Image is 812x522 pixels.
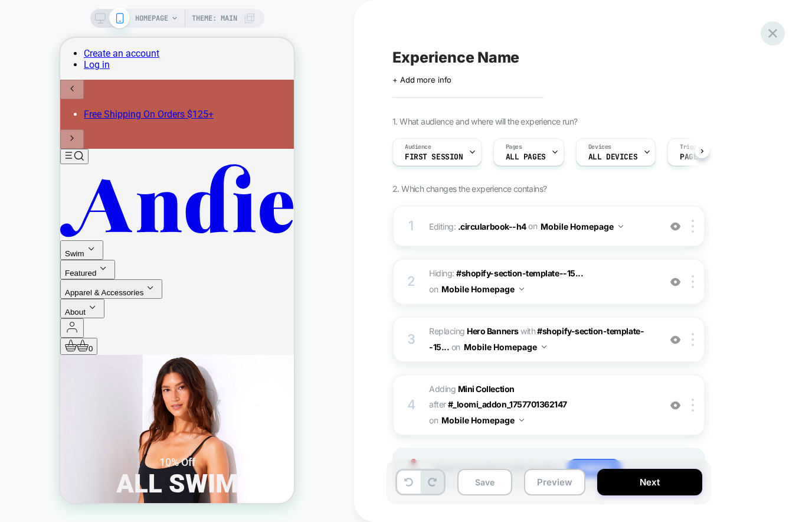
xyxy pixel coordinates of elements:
[467,326,518,336] b: Hero Banners
[670,277,680,287] img: crossed eye
[542,345,546,348] img: down arrow
[519,288,524,291] img: down arrow
[24,21,50,32] a: Log in
[429,326,644,352] span: #shopify-section-template--15...
[680,153,720,161] span: Page Load
[429,282,438,296] span: on
[528,218,537,233] span: on
[24,10,99,21] a: Create an account
[429,326,519,336] span: Replacing
[692,333,694,346] img: close
[405,393,417,417] div: 4
[435,459,698,478] span: Hover on a section in order to edit or
[506,153,546,161] span: ALL PAGES
[680,143,703,151] span: Trigger
[519,419,524,422] img: down arrow
[405,270,417,293] div: 2
[670,335,680,345] img: crossed eye
[99,418,135,430] span: 10% Off
[618,225,623,228] img: down arrow
[405,214,417,238] div: 1
[692,220,694,233] img: close
[429,399,446,409] span: AFTER
[405,328,417,351] div: 3
[429,384,515,394] span: Adding
[392,116,577,126] span: 1. What audience and where will the experience run?
[405,153,463,161] span: First Session
[56,430,178,461] strong: ALL SWIM
[5,270,25,279] span: About
[392,184,546,194] span: 2. Which changes the experience contains?
[441,280,524,298] button: Mobile Homepage
[28,306,32,315] span: 0
[541,218,623,235] button: Mobile Homepage
[588,153,637,161] span: ALL DEVICES
[597,469,702,495] button: Next
[5,231,36,240] span: Featured
[441,412,524,429] button: Mobile Homepage
[192,9,237,28] span: Theme: MAIN
[520,326,535,336] span: WITH
[506,143,522,151] span: Pages
[405,143,431,151] span: Audience
[457,469,512,495] button: Save
[458,384,515,394] b: Mini Collection
[451,340,460,354] span: on
[5,250,83,259] span: Apparel & Accessories
[135,9,168,28] span: HOMEPAGE
[392,75,451,84] span: + Add more info
[567,459,622,478] span: Add new
[670,400,680,410] img: crossed eye
[429,266,654,298] span: Hiding :
[429,218,654,235] span: Editing :
[588,143,611,151] span: Devices
[458,221,526,231] span: .circularbook--h4
[392,48,519,66] span: Experience Name
[24,71,153,82] a: Free Shipping on Orders $175+
[429,413,438,428] span: on
[400,459,423,477] img: Joystick
[24,71,238,82] li: Slide 1 of 1
[448,399,567,409] span: #_loomi_addon_1757701362147
[456,268,583,278] span: #shopify-section-template--15...
[5,211,24,220] span: Swim
[524,469,585,495] button: Preview
[692,275,694,288] img: close
[670,221,680,231] img: crossed eye
[464,338,546,355] button: Mobile Homepage
[692,399,694,412] img: close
